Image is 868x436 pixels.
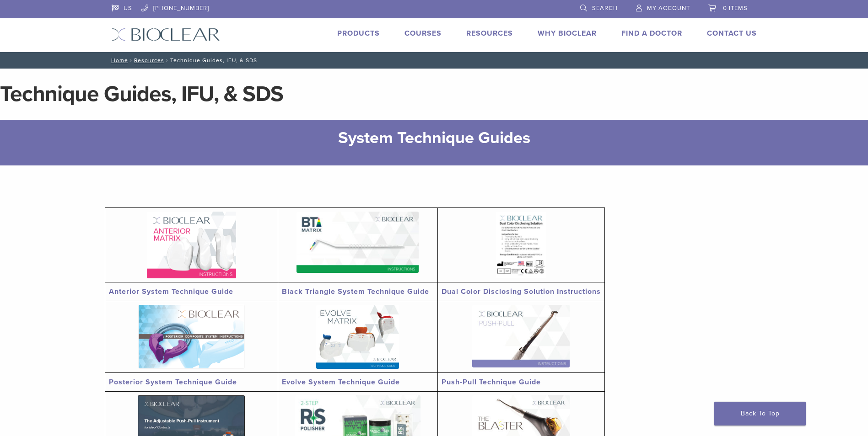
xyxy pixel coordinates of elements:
a: Anterior System Technique Guide [109,287,233,296]
a: Dual Color Disclosing Solution Instructions [442,287,601,296]
span: / [164,58,170,63]
span: / [128,58,134,63]
a: Products [337,29,380,38]
a: Find A Doctor [621,29,682,38]
a: Courses [404,29,442,38]
span: 0 items [723,5,748,12]
a: Black Triangle System Technique Guide [282,287,429,296]
a: Posterior System Technique Guide [109,378,237,387]
a: Back To Top [714,402,806,425]
span: Search [592,5,618,12]
a: Evolve System Technique Guide [282,378,400,387]
a: Resources [134,57,164,64]
a: Why Bioclear [538,29,597,38]
a: Resources [466,29,513,38]
a: Push-Pull Technique Guide [442,378,541,387]
h2: System Technique Guides [151,127,717,149]
a: Contact Us [707,29,757,38]
a: Home [108,57,128,64]
span: My Account [647,5,690,12]
img: Bioclear [112,28,220,41]
nav: Technique Guides, IFU, & SDS [105,52,764,69]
